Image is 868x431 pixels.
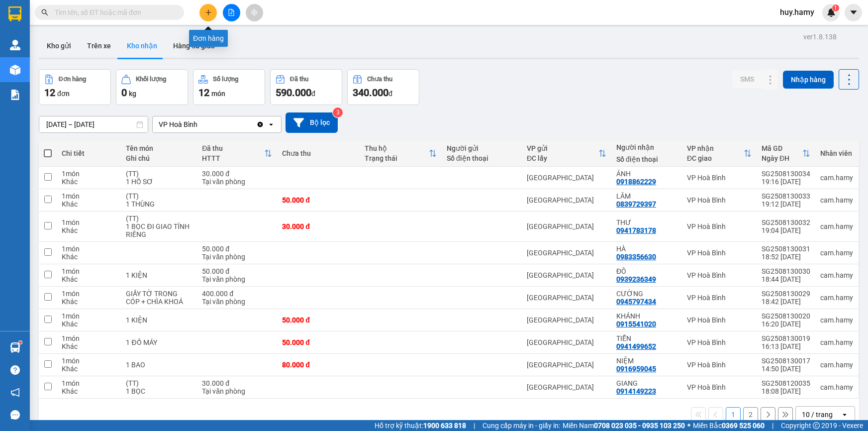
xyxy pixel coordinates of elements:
[79,34,119,58] button: Trên xe
[202,154,264,162] div: HTTT
[820,383,853,391] div: cam.hamy
[388,90,392,98] span: đ
[474,420,475,431] span: |
[62,192,116,200] div: 1 món
[282,222,354,230] div: 30.000 đ
[802,410,833,420] div: 10 / trang
[803,31,837,42] div: ver 1.8.138
[202,275,272,283] div: Tại văn phòng
[119,34,165,58] button: Kho nhận
[62,320,116,328] div: Khác
[62,170,116,178] div: 1 món
[849,8,858,17] span: caret-down
[202,144,264,152] div: Đã thu
[527,249,606,257] div: [GEOGRAPHIC_DATA]
[687,316,752,324] div: VP Hoà Bình
[527,316,606,324] div: [GEOGRAPHIC_DATA]
[687,294,752,302] div: VP Hoà Bình
[10,65,20,75] img: warehouse-icon
[762,192,810,200] div: SG2508130033
[211,90,225,98] span: món
[762,379,810,387] div: SG2508120035
[126,316,192,324] div: 1 KIỆN
[527,174,606,182] div: [GEOGRAPHIC_DATA]
[251,9,258,16] span: aim
[202,245,272,253] div: 50.000 đ
[687,249,752,257] div: VP Hoà Bình
[820,222,853,230] div: cam.hamy
[447,144,517,152] div: Người gửi
[762,387,810,395] div: 18:08 [DATE]
[126,154,192,162] div: Ghi chú
[202,178,272,186] div: Tại văn phòng
[820,294,853,302] div: cam.hamy
[616,253,656,261] div: 0983356630
[62,200,116,208] div: Khác
[199,4,217,21] button: plus
[282,361,354,369] div: 80.000 đ
[482,420,560,431] span: Cung cấp máy in - giấy in:
[39,34,79,58] button: Kho gửi
[41,9,48,16] span: search
[213,76,238,83] div: Số lượng
[62,149,116,157] div: Chi tiết
[820,361,853,369] div: cam.hamy
[62,226,116,234] div: Khác
[762,342,810,350] div: 16:13 [DATE]
[365,144,429,152] div: Thu hộ
[282,149,354,157] div: Chưa thu
[10,410,20,420] span: message
[159,119,197,129] div: VP Hoà Bình
[687,144,744,152] div: VP nhận
[616,275,656,283] div: 0939236349
[10,342,20,353] img: warehouse-icon
[198,87,209,99] span: 12
[616,334,677,342] div: TIỄN
[762,275,810,283] div: 18:44 [DATE]
[820,271,853,279] div: cam.hamy
[62,253,116,261] div: Khác
[845,4,862,21] button: caret-down
[311,90,315,98] span: đ
[126,387,192,395] div: 1 BỌC
[527,271,606,279] div: [GEOGRAPHIC_DATA]
[783,71,834,89] button: Nhập hàng
[62,290,116,298] div: 1 món
[282,338,354,346] div: 50.000 đ
[687,196,752,204] div: VP Hoà Bình
[616,357,677,365] div: NIỆM
[360,140,442,167] th: Toggle SortBy
[762,178,810,186] div: 19:16 [DATE]
[423,422,466,430] strong: 1900 633 818
[527,338,606,346] div: [GEOGRAPHIC_DATA]
[62,245,116,253] div: 1 món
[762,334,810,342] div: SG2508130019
[55,7,172,18] input: Tìm tên, số ĐT hoặc mã đơn
[762,226,810,234] div: 19:04 [DATE]
[820,338,853,346] div: cam.hamy
[165,34,223,58] button: Hàng đã giao
[62,218,116,226] div: 1 món
[616,192,677,200] div: LÂM
[762,200,810,208] div: 19:12 [DATE]
[762,245,810,253] div: SG2508130031
[527,144,598,152] div: VP gửi
[687,361,752,369] div: VP Hoà Bình
[126,192,192,200] div: (TT)
[616,365,656,373] div: 0916959045
[616,218,677,226] div: THƯ
[62,267,116,275] div: 1 món
[202,290,272,298] div: 400.000 đ
[616,298,656,306] div: 0945797434
[126,222,192,238] div: 1 BỌC ĐI GIAO TÍNH RIÊNG
[820,174,853,182] div: cam.hamy
[228,9,235,16] span: file-add
[39,69,111,105] button: Đơn hàng12đơn
[202,267,272,275] div: 50.000 đ
[726,407,741,422] button: 1
[527,154,598,162] div: ĐC lấy
[246,4,263,21] button: aim
[762,267,810,275] div: SG2508130030
[333,108,343,117] sup: 3
[616,312,677,320] div: KHÁNH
